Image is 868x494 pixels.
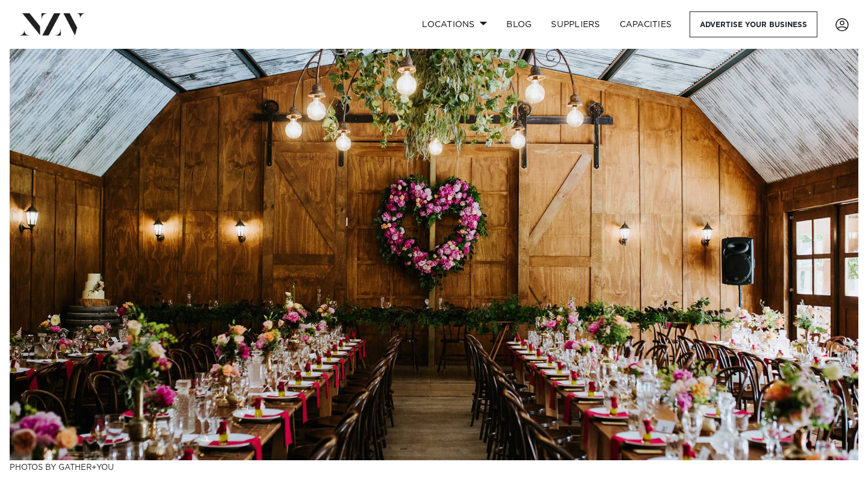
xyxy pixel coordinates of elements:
h3: Photos by Gather+You [10,460,858,473]
img: nzv-logo.png [19,13,85,35]
a: Advertise your business [690,11,817,37]
a: Locations [412,11,497,37]
a: SUPPLIERS [541,11,609,37]
img: 20 Best Christchurch Wedding Venues [10,49,858,460]
a: BLOG [497,11,541,37]
a: Capacities [610,11,682,37]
